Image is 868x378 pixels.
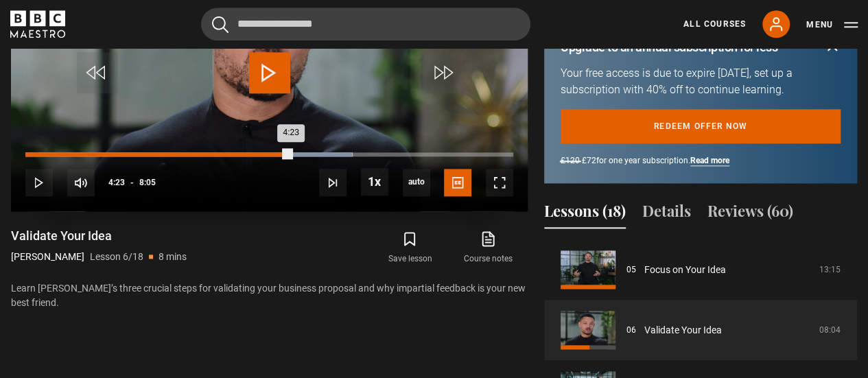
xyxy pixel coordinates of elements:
p: [PERSON_NAME] [11,250,84,264]
p: for one year subscription. [561,154,841,167]
input: Search [201,8,530,40]
button: Mute [67,169,95,196]
button: Captions [444,169,471,196]
span: £72 [582,156,596,165]
span: - [130,178,134,187]
a: Course notes [449,228,528,268]
a: Validate Your Idea [644,323,722,338]
a: Redeem offer now [561,109,841,143]
button: Toggle navigation [806,18,858,32]
button: Reviews (60) [707,200,793,228]
a: Read more [690,156,729,166]
span: £120 [561,156,580,165]
a: Focus on Your Idea [644,263,726,277]
p: Learn [PERSON_NAME]’s three crucial steps for validating your business proposal and why impartial... [11,281,528,310]
button: Submit the search query [212,16,228,33]
p: 8 mins [159,250,187,264]
h1: Validate Your Idea [11,228,187,244]
button: Play [25,169,53,196]
button: Next Lesson [319,169,347,196]
p: Lesson 6/18 [90,250,143,264]
button: Save lesson [371,228,449,268]
button: Details [642,200,691,228]
span: 8:05 [139,170,156,195]
p: Your free access is due to expire [DATE], set up a subscription with 40% off to continue learning. [561,65,841,98]
div: Current quality: 720p [403,169,430,196]
span: auto [403,169,430,196]
svg: BBC Maestro [10,10,65,38]
span: 4:23 [108,170,125,195]
button: Playback Rate [361,168,388,196]
button: Lessons (18) [544,200,626,228]
a: All Courses [683,18,746,30]
button: Fullscreen [486,169,513,196]
div: Progress Bar [25,152,513,156]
